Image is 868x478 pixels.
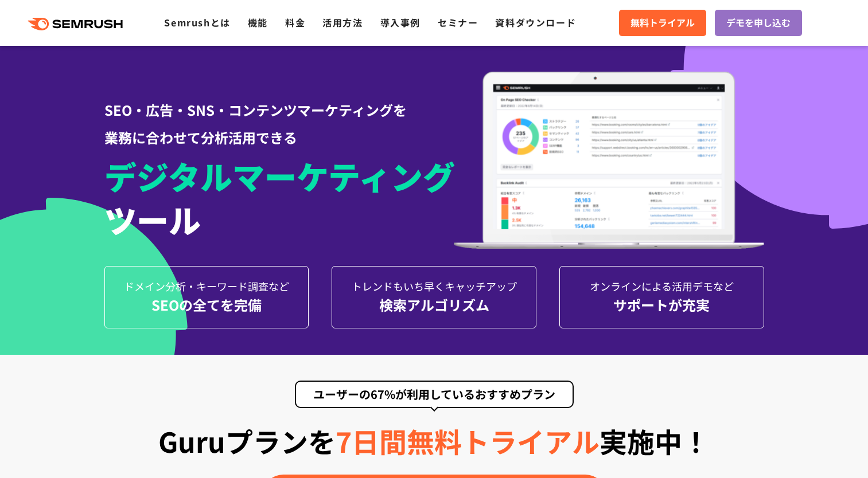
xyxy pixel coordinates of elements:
[495,15,576,29] a: 資料ダウンロード
[104,152,455,199] span: デジタルマーケティング
[571,278,752,295] div: オンラインによる 活用デモなど
[116,294,297,316] div: SEOの全てを完備
[630,15,695,30] span: 無料トライアル
[295,381,574,408] div: ユーザーの67%が利用しているおすすめプラン
[571,294,752,316] div: サポートが充実
[104,196,201,242] span: ツール
[344,294,524,316] div: 検索アルゴリズム
[248,15,268,29] a: 機能
[285,15,305,29] a: 料金
[438,15,478,29] a: セミナー
[164,15,230,29] a: Semrushとは
[726,15,791,30] span: デモを申し込む
[715,10,802,36] a: デモを申し込む
[336,421,407,461] span: 7日間
[407,421,600,461] span: 無料トライアル
[322,15,363,29] a: 活用方法
[133,425,735,456] div: 実施中！
[619,10,706,36] a: 無料トライアル
[380,15,421,29] a: 導入事例
[344,278,524,295] div: トレンドもいち早く キャッチアップ
[116,278,297,295] div: ドメイン分析・ キーワード調査など
[104,79,461,151] div: SEO・広告・SNS・コンテンツマーケティングを 業務に合わせて分析活用できる
[158,421,407,461] span: Guruプランを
